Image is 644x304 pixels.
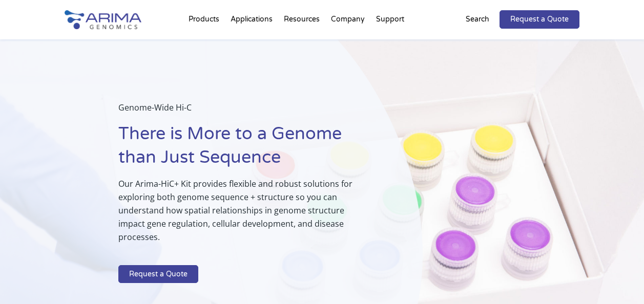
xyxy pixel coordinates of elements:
[118,122,371,177] h1: There is More to a Genome than Just Sequence
[466,13,489,26] p: Search
[65,10,141,29] img: Arima-Genomics-logo
[500,10,579,29] a: Request a Quote
[118,177,371,252] p: Our Arima-HiC+ Kit provides flexible and robust solutions for exploring both genome sequence + st...
[118,101,371,122] p: Genome-Wide Hi-C
[118,265,198,284] a: Request a Quote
